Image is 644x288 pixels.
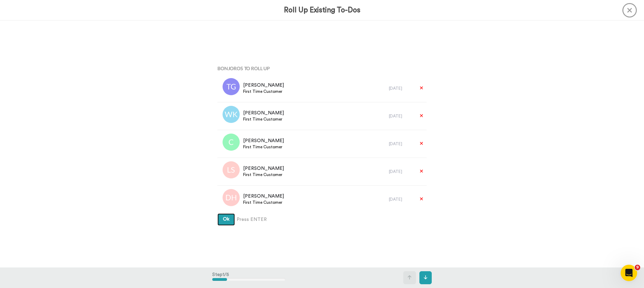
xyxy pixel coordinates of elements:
[621,265,637,281] iframe: Intercom live chat
[243,110,284,116] span: [PERSON_NAME]
[217,66,427,71] h4: Bonjoros To Roll Up
[212,268,285,288] div: Step 1 / 5
[243,137,284,144] span: [PERSON_NAME]
[223,106,240,123] img: wk.png
[243,82,284,89] span: [PERSON_NAME]
[389,113,413,119] div: [DATE]
[223,189,240,206] img: dh.png
[217,213,235,226] button: Ok
[243,144,284,150] span: First Time Customer
[389,197,413,202] div: [DATE]
[223,134,240,151] img: c.png
[389,141,413,147] div: [DATE]
[243,89,284,94] span: First Time Customer
[223,78,240,95] img: tg.png
[284,6,360,14] h3: Roll Up Existing To-Dos
[243,165,284,172] span: [PERSON_NAME]
[243,200,284,205] span: First Time Customer
[635,265,640,270] span: 9
[237,216,267,223] span: Press ENTER
[223,217,229,222] span: Ok
[223,161,240,178] img: ls.png
[243,193,284,200] span: [PERSON_NAME]
[243,172,284,177] span: First Time Customer
[389,169,413,174] div: [DATE]
[389,86,413,91] div: [DATE]
[243,116,284,122] span: First Time Customer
